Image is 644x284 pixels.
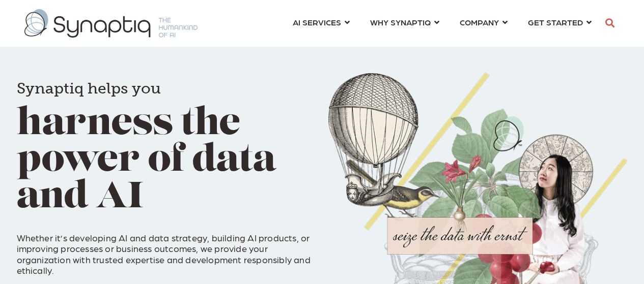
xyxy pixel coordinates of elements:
[528,13,592,31] a: GET STARTED
[17,66,316,216] h1: harness the power of data and AI
[370,13,439,31] a: WHY SYNAPTIQ
[17,221,316,276] p: Whether it’s developing AI and data strategy, building AI products, or improving processes or bus...
[460,15,499,29] span: COMPANY
[24,9,198,38] img: synaptiq logo-1
[460,13,508,31] a: COMPANY
[17,79,161,98] span: Synaptiq helps you
[293,13,350,31] a: AI SERVICES
[293,15,341,29] span: AI SERVICES
[283,5,602,42] nav: menu
[370,15,431,29] span: WHY SYNAPTIQ
[528,15,583,29] span: GET STARTED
